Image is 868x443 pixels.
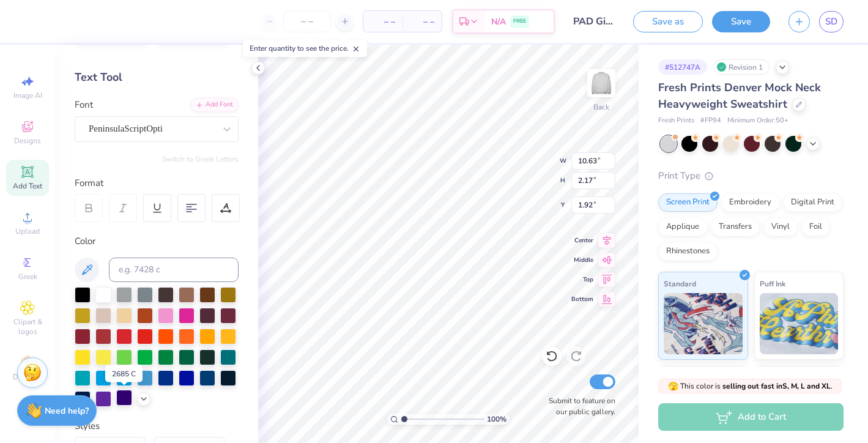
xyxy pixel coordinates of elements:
[45,405,89,417] strong: Need help?
[75,234,239,248] div: Color
[109,258,239,282] input: e.g. 7428 c
[14,136,41,146] span: Designs
[13,181,42,191] span: Add Text
[593,102,609,113] div: Back
[760,293,839,354] img: Puff Ink
[371,15,395,28] span: – –
[589,71,614,95] img: Back
[713,59,770,75] div: Revision 1
[712,11,770,32] button: Save
[658,242,718,261] div: Rhinestones
[668,381,678,392] span: 🫣
[658,169,844,183] div: Print Type
[664,277,696,290] span: Standard
[75,419,239,433] div: Styles
[819,11,844,32] a: SD
[75,69,239,86] div: Text Tool
[571,275,593,284] span: Top
[15,226,40,236] span: Upload
[283,10,331,32] input: – –
[162,154,239,164] button: Switch to Greek Letters
[105,365,143,382] div: 2685 C
[664,293,743,354] img: Standard
[727,116,788,126] span: Minimum Order: 50 +
[763,218,798,236] div: Vinyl
[722,381,831,391] strong: selling out fast in S, M, L and XL
[190,98,239,112] div: Add Font
[760,277,785,290] span: Puff Ink
[410,15,434,28] span: – –
[700,116,721,126] span: # FP94
[542,395,615,417] label: Submit to feature on our public gallery.
[658,218,707,236] div: Applique
[658,59,707,75] div: # 512747A
[13,91,42,100] span: Image AI
[801,218,830,236] div: Foil
[487,414,506,425] span: 100 %
[75,176,240,190] div: Format
[18,272,37,281] span: Greek
[13,372,42,382] span: Decorate
[658,116,694,126] span: Fresh Prints
[75,98,93,112] label: Font
[243,40,367,57] div: Enter quantity to see the price.
[513,17,526,26] span: FREE
[711,218,760,236] div: Transfers
[658,80,821,111] span: Fresh Prints Denver Mock Neck Heavyweight Sweatshirt
[825,15,837,29] span: SD
[571,295,593,303] span: Bottom
[571,236,593,245] span: Center
[721,193,779,212] div: Embroidery
[6,317,49,337] span: Clipart & logos
[668,381,833,392] span: This color is .
[564,9,624,34] input: Untitled Design
[633,11,703,32] button: Save as
[783,193,842,212] div: Digital Print
[491,15,506,28] span: N/A
[658,193,718,212] div: Screen Print
[571,256,593,264] span: Middle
